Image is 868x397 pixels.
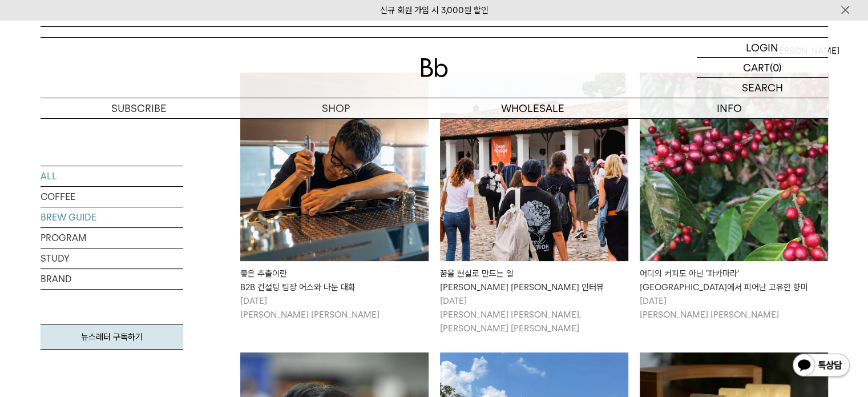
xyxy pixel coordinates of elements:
a: BRAND [41,269,183,289]
a: 뉴스레터 구독하기 [41,324,183,350]
div: 좋은 추출이란 B2B 컨설팅 팀장 어스와 나눈 대화 [240,267,429,294]
p: INFO [631,98,828,118]
a: 꿈을 현실로 만드는 일빈보야지 탁승희 대표 인터뷰 꿈을 현실로 만드는 일[PERSON_NAME] [PERSON_NAME] 인터뷰 [DATE][PERSON_NAME] [PERS... [440,73,628,335]
img: 카카오톡 채널 1:1 채팅 버튼 [792,352,851,380]
a: COFFEE [41,187,183,207]
a: SUBSCRIBE [41,98,237,118]
a: 어디의 커피도 아닌 '파카마라'엘살바도르에서 피어난 고유한 향미 어디의 커피도 아닌 '파카마라'[GEOGRAPHIC_DATA]에서 피어난 고유한 향미 [DATE][PERSON... [640,73,828,322]
img: 꿈을 현실로 만드는 일빈보야지 탁승희 대표 인터뷰 [440,73,628,261]
img: 어디의 커피도 아닌 '파카마라'엘살바도르에서 피어난 고유한 향미 [640,73,828,261]
a: 신규 회원 가입 시 3,000원 할인 [380,5,488,15]
div: 어디의 커피도 아닌 '파카마라' [GEOGRAPHIC_DATA]에서 피어난 고유한 향미 [640,267,828,294]
a: BREW GUIDE [41,207,183,227]
a: 좋은 추출이란B2B 컨설팅 팀장 어스와 나눈 대화 좋은 추출이란B2B 컨설팅 팀장 어스와 나눈 대화 [DATE][PERSON_NAME] [PERSON_NAME] [240,73,429,322]
img: 로고 [421,58,448,77]
p: [DATE] [PERSON_NAME] [PERSON_NAME] [240,294,429,322]
p: (0) [770,58,782,77]
a: PROGRAM [41,228,183,248]
img: 좋은 추출이란B2B 컨설팅 팀장 어스와 나눈 대화 [240,73,429,261]
a: STUDY [41,248,183,268]
p: CART [743,58,770,77]
p: LOGIN [746,38,778,57]
p: [DATE] [PERSON_NAME] [PERSON_NAME], [PERSON_NAME] [PERSON_NAME] [440,294,628,335]
a: LOGIN [697,38,828,58]
p: [DATE] [PERSON_NAME] [PERSON_NAME] [640,294,828,322]
div: 꿈을 현실로 만드는 일 [PERSON_NAME] [PERSON_NAME] 인터뷰 [440,267,628,294]
p: SEARCH [742,78,783,98]
a: CART (0) [697,58,828,78]
p: WHOLESALE [434,98,631,118]
a: ALL [41,166,183,186]
a: SHOP [237,98,434,118]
